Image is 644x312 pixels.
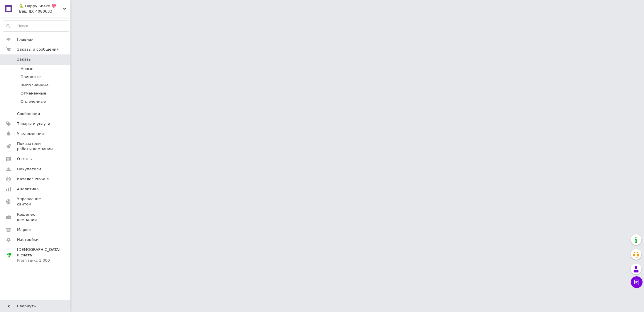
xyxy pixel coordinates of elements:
span: Заказы [17,57,31,62]
input: Поиск [3,21,69,31]
span: 🐍 Happy Snake 💖 [19,4,63,9]
div: Ваш ID: 4080633 [19,9,70,14]
span: Отзывы [17,156,33,162]
span: Выполненные [21,83,49,88]
span: Маркет [17,227,32,232]
span: Управление сайтом [17,196,54,207]
span: Заказы и сообщения [17,47,59,52]
span: Главная [17,37,33,42]
span: Оплаченные [21,99,46,104]
div: Prom микс 1 000 [17,258,60,263]
span: Показатели работы компании [17,141,54,152]
span: Новые [21,66,33,71]
span: Покупатели [17,167,41,172]
span: Товары и услуги [17,121,50,126]
span: Каталог ProSale [17,176,49,182]
span: Кошелек компании [17,212,54,222]
span: Уведомления [17,131,44,136]
span: [DEMOGRAPHIC_DATA] и счета [17,247,60,263]
span: Настройки [17,237,38,242]
button: Чат с покупателем [631,276,643,288]
span: Отмененные [21,91,46,96]
span: Принятые [21,74,41,80]
span: Сообщения [17,111,40,116]
span: Аналитика [17,186,39,192]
